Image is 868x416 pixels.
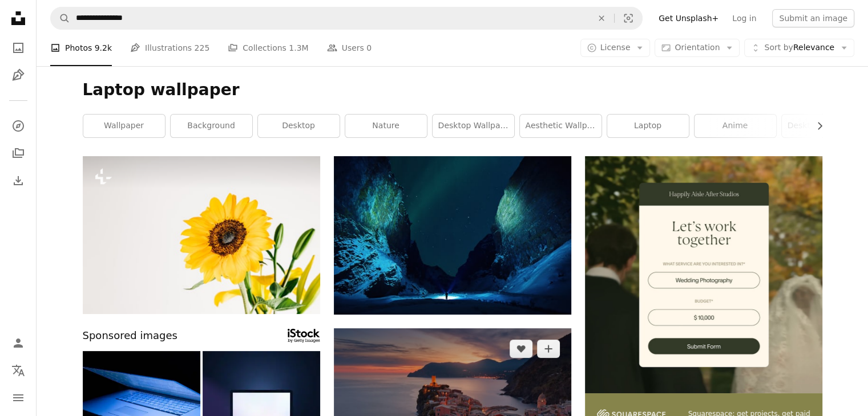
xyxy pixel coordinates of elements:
a: Collections 1.3M [228,30,308,66]
a: desktop [258,115,340,137]
button: Like [510,340,532,358]
a: Collections [7,142,30,165]
button: Clear [589,7,614,29]
button: Orientation [655,39,740,57]
a: Users 0 [327,30,372,66]
a: Log in / Sign up [7,332,30,354]
span: 1.3M [289,42,308,54]
a: laptop [607,115,689,137]
a: background [171,115,252,137]
a: Photos [7,36,30,59]
button: Menu [7,386,30,409]
span: License [600,43,631,52]
a: desktop background [782,115,863,137]
h1: Laptop wallpaper [83,80,822,100]
button: Visual search [615,7,642,29]
span: 0 [366,42,372,54]
a: Illustrations [7,64,30,87]
a: northern lights [334,230,571,240]
a: Explore [7,115,30,137]
img: file-1747939393036-2c53a76c450aimage [585,156,822,393]
a: Download History [7,169,30,192]
a: Illustrations 225 [130,30,209,66]
span: 225 [195,42,210,54]
a: wallpaper [83,115,165,137]
button: Search Unsplash [51,7,70,29]
span: Orientation [675,43,720,52]
a: Get Unsplash+ [652,9,725,27]
a: Log in [725,9,763,27]
span: Relevance [764,42,834,54]
button: scroll list to the right [809,115,822,137]
img: northern lights [334,156,571,315]
img: a yellow sunflower in a clear vase [83,156,320,314]
button: Language [7,359,30,382]
button: Submit an image [772,9,854,27]
a: a yellow sunflower in a clear vase [83,230,320,240]
button: Sort byRelevance [744,39,854,57]
a: aesthetic wallpaper [520,115,601,137]
span: Sort by [764,43,793,52]
button: License [580,39,651,57]
a: nature [345,115,427,137]
a: anime [695,115,776,137]
form: Find visuals sitewide [50,7,643,30]
button: Add to Collection [537,340,560,358]
a: aerial view of village on mountain cliff during orange sunset [334,402,571,412]
a: desktop wallpaper [433,115,514,137]
span: Sponsored images [83,328,177,344]
a: Home — Unsplash [7,7,30,32]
